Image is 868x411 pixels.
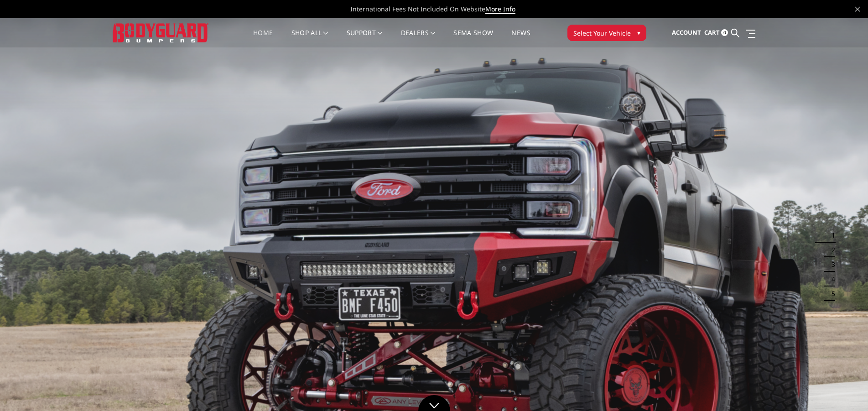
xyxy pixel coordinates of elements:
a: Click to Down [418,395,450,411]
iframe: Chat Widget [822,367,868,411]
button: 2 of 5 [826,243,835,257]
button: 5 of 5 [826,286,835,301]
a: More Info [485,5,515,14]
a: SEMA Show [453,30,493,47]
span: Cart [704,28,720,36]
a: Support [347,30,383,47]
span: Select Your Vehicle [573,28,631,38]
span: Account [672,28,701,36]
a: Home [253,30,273,47]
a: Cart 0 [704,21,728,45]
span: ▾ [637,28,640,37]
a: Account [672,21,701,45]
a: Dealers [401,30,436,47]
a: shop all [291,30,328,47]
img: BODYGUARD BUMPERS [113,23,208,42]
button: 4 of 5 [826,272,835,286]
button: Select Your Vehicle [567,25,646,41]
span: 0 [721,29,728,36]
button: 3 of 5 [826,257,835,272]
a: News [511,30,530,47]
button: 1 of 5 [826,228,835,243]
